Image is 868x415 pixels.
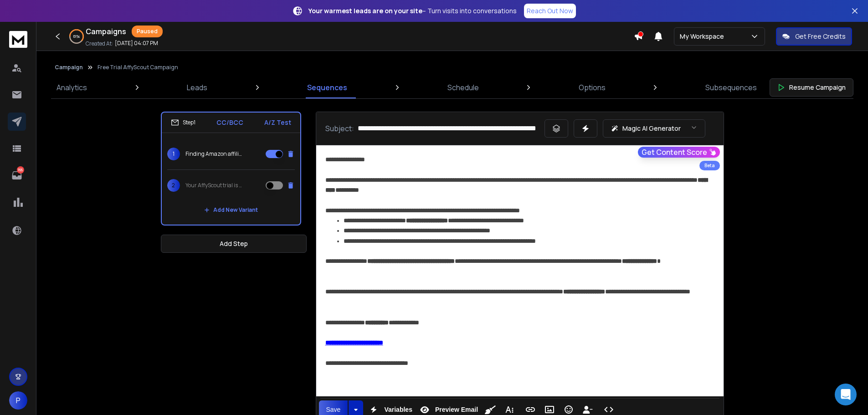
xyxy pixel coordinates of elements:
[776,27,852,46] button: Get Free Credits
[308,6,422,15] strong: Your warmest leads are on your site
[382,406,414,414] span: Variables
[264,118,291,127] p: A/Z Test
[573,77,611,98] a: Options
[442,77,484,98] a: Schedule
[603,119,705,138] button: Magic AI Generator
[86,26,126,37] h1: Campaigns
[308,6,517,15] p: – Turn visits into conversations
[197,201,265,219] button: Add New Variant
[181,77,213,98] a: Leads
[622,124,681,133] p: Magic AI Generator
[680,32,728,41] p: My Workspace
[705,82,757,93] p: Subsequences
[185,182,244,189] p: Your AffyScout trial is waiting — get affiliates before [DATE][DATE]
[8,166,26,184] a: 166
[187,82,207,93] p: Leads
[51,77,92,98] a: Analytics
[524,4,576,18] a: Reach Out Now
[132,26,163,37] div: Paused
[161,235,307,253] button: Add Step
[115,40,158,47] p: [DATE] 04:07 PM
[55,64,83,71] button: Campaign
[700,77,762,98] a: Subsequences
[638,147,720,158] button: Get Content Score
[216,118,243,127] p: CC/BCC
[527,6,573,15] p: Reach Out Now
[98,64,178,71] p: Free Trial AffyScout Campaign
[325,123,354,134] p: Subject:
[307,82,347,93] p: Sequences
[433,406,480,414] span: Preview Email
[161,112,301,225] li: Step1CC/BCCA/Z Test1Finding Amazon affiliates is hard. We made it easy (+ free trial)2Your AffySc...
[73,34,80,39] p: 61 %
[835,384,857,405] div: Open Intercom Messenger
[9,391,27,410] button: P
[86,40,113,47] p: Created At:
[171,118,195,127] div: Step 1
[17,166,24,174] p: 166
[302,77,353,98] a: Sequences
[9,31,27,48] img: logo
[167,148,180,160] span: 1
[699,161,720,170] div: Beta
[167,179,180,192] span: 2
[579,82,606,93] p: Options
[447,82,479,93] p: Schedule
[185,150,244,158] p: Finding Amazon affiliates is hard. We made it easy (+ free trial)
[56,82,87,93] p: Analytics
[770,78,853,97] button: Resume Campaign
[795,32,846,41] p: Get Free Credits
